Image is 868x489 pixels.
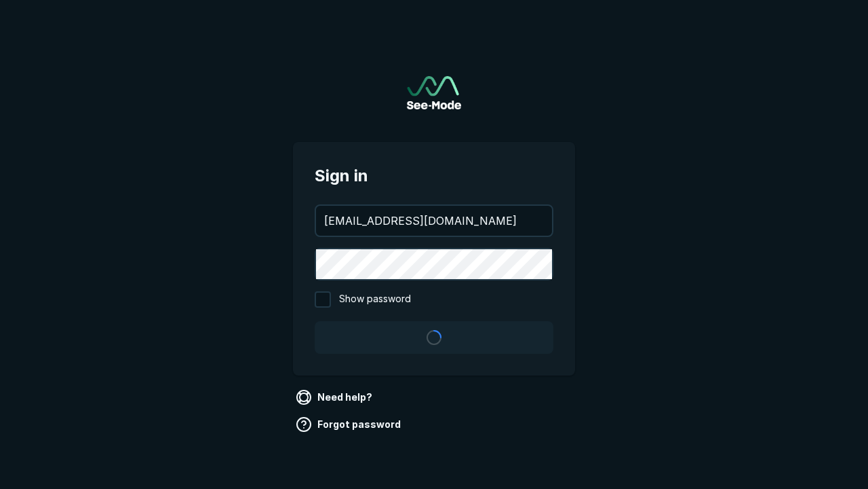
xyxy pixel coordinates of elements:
span: Show password [339,291,411,308]
a: Forgot password [293,414,406,435]
input: your@email.com [316,206,552,236]
a: Go to sign in [407,76,461,109]
img: See-Mode Logo [407,76,461,109]
a: Need help? [293,386,378,408]
span: Sign in [315,164,553,188]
